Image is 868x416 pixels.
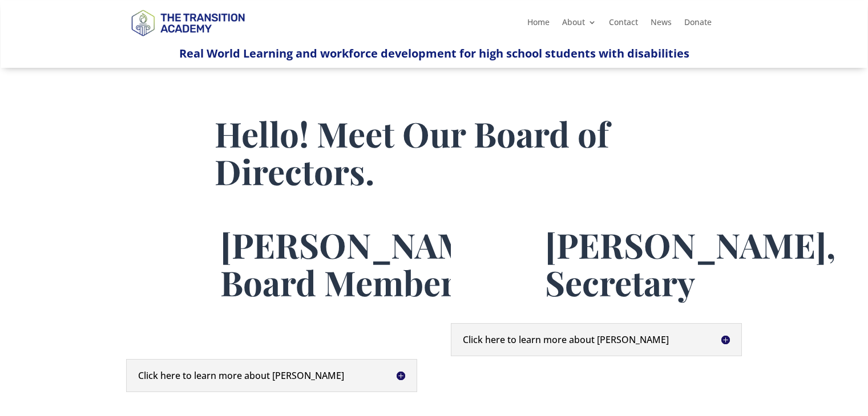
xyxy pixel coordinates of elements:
span: [PERSON_NAME], Board Member [220,222,511,305]
a: Contact [609,18,638,31]
span: Hello! Meet Our Board of Directors. [215,111,609,194]
img: TTA Brand_TTA Primary Logo_Horizontal_Light BG [126,2,249,43]
a: Donate [684,18,712,31]
a: About [562,18,596,31]
a: Home [527,18,550,31]
h5: Click here to learn more about [PERSON_NAME] [138,371,405,380]
a: News [651,18,672,31]
span: [PERSON_NAME], Secretary [545,222,835,305]
h5: Click here to learn more about [PERSON_NAME] [463,335,730,344]
span: Real World Learning and workforce development for high school students with disabilities [179,46,689,61]
a: Logo-Noticias [126,34,249,45]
